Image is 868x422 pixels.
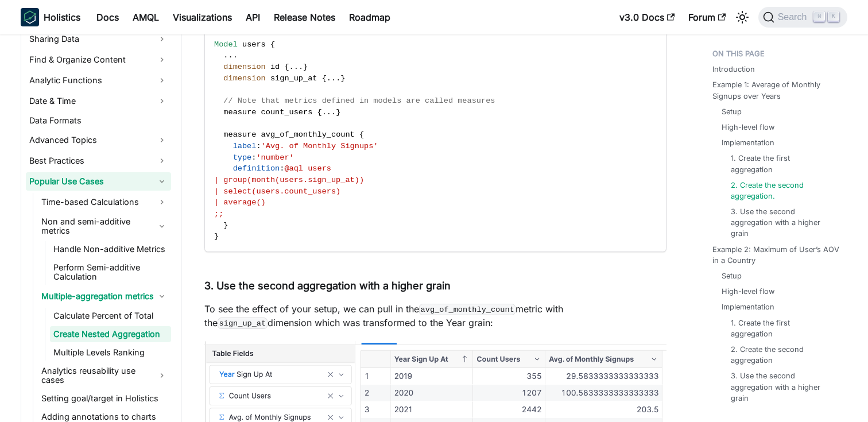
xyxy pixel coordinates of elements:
[336,108,340,117] span: }
[284,63,289,71] span: {
[342,8,397,26] a: Roadmap
[340,74,345,83] span: }
[214,40,238,49] span: Model
[223,130,256,139] span: measure
[214,232,219,241] span: }
[9,34,181,422] nav: Docs sidebar
[21,8,39,26] img: Holistics
[758,7,847,28] button: Search (Command+K)
[223,108,256,117] span: measure
[38,363,171,388] a: Analytics reusability use cases
[261,108,313,117] span: count_users
[289,63,294,71] span: .
[50,344,171,361] a: Multiple Levels Ranking
[233,142,257,150] span: label
[722,270,742,281] a: Setup
[223,51,228,60] span: .
[223,96,495,105] span: // Note that metrics defined in models are called measures
[44,10,80,24] b: Holistics
[731,153,831,175] a: 1. Create the first aggregation
[336,74,340,83] span: .
[26,172,171,191] a: Popular Use Cases
[239,8,267,26] a: API
[50,260,171,285] a: Perform Semi-additive Calculation
[322,108,327,117] span: .
[712,79,840,101] a: Example 1: Average of Monthly Signups over Years
[214,187,340,196] span: | select(users.count_users)
[26,131,171,149] a: Advanced Topics
[50,326,171,342] a: Create Nested Aggregation
[233,51,238,60] span: .
[270,63,280,71] span: id
[26,92,171,110] a: Date & Time
[774,12,814,22] span: Search
[38,287,171,305] a: Multiple-aggregation metrics
[722,301,774,312] a: Implementation
[303,63,308,71] span: }
[26,113,171,129] a: Data Formats
[712,64,755,75] a: Introduction
[233,153,252,162] span: type
[166,8,239,26] a: Visualizations
[26,71,171,90] a: Analytic Functions
[204,302,666,330] p: To see the effect of your setup, we can pull in the metric with the dimension which was transform...
[218,318,268,329] code: sign_up_at
[322,74,327,83] span: {
[419,304,516,315] code: avg_of_monthly_count
[26,30,171,48] a: Sharing Data
[731,370,831,404] a: 3. Use the second aggregation with a higher grain
[223,63,265,71] span: dimension
[828,11,839,22] kbd: K
[256,142,261,150] span: :
[331,74,336,83] span: .
[731,206,831,239] a: 3. Use the second aggregation with a higher grain
[813,11,825,22] kbd: ⌘
[214,210,223,218] span: ;;
[731,180,831,202] a: 2. Create the second aggregation.
[38,193,171,211] a: Time-based Calculations
[223,74,265,83] span: dimension
[261,142,378,150] span: 'Avg. of Monthly Signups'
[733,8,751,26] button: Switch between dark and light mode (currently light mode)
[267,8,342,26] a: Release Notes
[327,108,331,117] span: .
[722,122,774,133] a: High-level flow
[261,130,355,139] span: avg_of_monthly_count
[722,286,774,297] a: High-level flow
[613,8,681,26] a: v3.0 Docs
[681,8,733,26] a: Forum
[359,130,364,139] span: {
[317,108,322,117] span: {
[223,221,228,230] span: }
[299,63,303,71] span: .
[204,280,666,293] h4: 3. Use the second aggregation with a higher grain
[38,214,171,239] a: Non and semi-additive metrics
[26,152,171,170] a: Best Practices
[722,106,742,117] a: Setup
[294,63,299,71] span: .
[251,153,256,162] span: :
[256,153,293,162] span: 'number'
[722,137,774,148] a: Implementation
[233,164,280,173] span: definition
[731,318,831,339] a: 1. Create the first aggregation
[228,51,233,60] span: .
[712,244,840,266] a: Example 2: Maximum of User’s AOV in a Country
[270,40,275,49] span: {
[284,164,331,173] span: @aql users
[331,108,336,117] span: .
[126,8,166,26] a: AMQL
[214,198,266,207] span: | average()
[242,40,266,49] span: users
[731,344,831,366] a: 2. Create the second aggregation
[50,308,171,324] a: Calculate Percent of Total
[327,74,331,83] span: .
[38,390,171,406] a: Setting goal/target in Holistics
[214,176,364,184] span: | group(month(users.sign_up_at))
[26,51,171,69] a: Find & Organize Content
[280,164,284,173] span: :
[21,8,80,26] a: HolisticsHolistics
[50,241,171,257] a: Handle Non-additive Metrics
[90,8,126,26] a: Docs
[270,74,317,83] span: sign_up_at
